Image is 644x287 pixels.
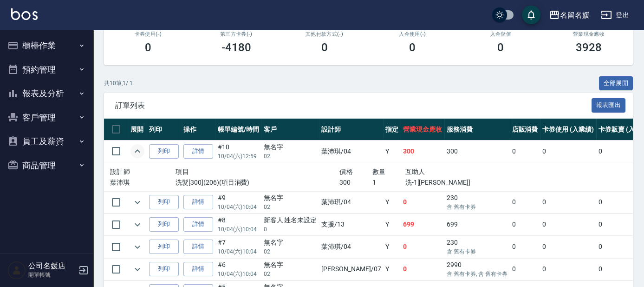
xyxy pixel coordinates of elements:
p: 10/04 (六) 12:59 [218,152,259,160]
a: 詳情 [183,217,213,232]
td: 0 [510,214,540,235]
p: 300 [339,178,372,187]
div: 無名字 [264,238,317,247]
span: 設計師 [110,168,130,175]
p: 10/04 (六) 10:04 [218,247,259,256]
td: Y [383,140,401,162]
td: Y [383,236,401,258]
td: 葉沛琪 /04 [319,236,383,258]
td: 0 [540,214,596,235]
button: expand row [130,240,144,254]
a: 報表匯出 [592,100,626,109]
div: 新客人 姓名未設定 [264,215,317,225]
td: 230 [444,191,509,213]
td: #6 [215,258,261,280]
button: save [522,6,540,24]
p: 共 10 筆, 1 / 1 [104,79,133,87]
td: 300 [444,140,509,162]
td: [PERSON_NAME] /07 [319,258,383,280]
h2: 入金儲值 [468,31,533,37]
th: 操作 [181,119,215,140]
td: #9 [215,191,261,213]
p: 02 [264,203,317,211]
span: 訂單列表 [115,101,592,110]
td: 0 [540,258,596,280]
td: 0 [510,140,540,162]
th: 服務消費 [444,119,509,140]
button: expand row [130,262,144,276]
p: 0 [264,225,317,234]
h3: -4180 [221,41,251,54]
button: 商品管理 [4,154,89,178]
div: 無名字 [264,260,317,270]
img: Logo [11,8,38,20]
td: 0 [401,258,444,280]
h3: 0 [497,41,504,54]
button: 預約管理 [4,58,89,82]
p: 02 [264,270,317,278]
td: 230 [444,236,509,258]
h2: 入金使用(-) [379,31,445,37]
button: 櫃檯作業 [4,33,89,58]
h3: 0 [409,41,416,54]
p: 1 [372,178,405,187]
td: 葉沛琪 /04 [319,191,383,213]
span: 價格 [339,168,353,175]
h2: 營業現金應收 [556,31,622,37]
button: 列印 [149,195,179,209]
th: 客戶 [261,119,319,140]
p: 開單帳號 [28,271,76,279]
p: 10/04 (六) 10:04 [218,225,259,234]
button: 列印 [149,262,179,276]
p: 洗-1[[PERSON_NAME]] [405,178,504,187]
td: Y [383,214,401,235]
td: 0 [510,236,540,258]
a: 詳情 [183,262,213,276]
h3: 3928 [576,41,602,54]
td: 0 [510,191,540,213]
h2: 其他付款方式(-) [292,31,358,37]
td: 支援 /13 [319,214,383,235]
button: 列印 [149,240,179,254]
div: 無名字 [264,142,317,152]
span: 互助人 [405,168,425,175]
td: #8 [215,214,261,235]
p: 葉沛琪 [110,178,176,187]
p: 含 舊有卡券, 含 舊有卡券 [447,270,507,278]
td: 0 [540,140,596,162]
th: 指定 [383,119,401,140]
button: expand row [130,218,144,232]
th: 店販消費 [510,119,540,140]
th: 帳單編號/時間 [215,119,261,140]
td: 699 [401,214,444,235]
img: Person [7,261,26,280]
div: 名留名媛 [560,9,590,21]
td: 0 [540,236,596,258]
td: 0 [401,236,444,258]
button: 全部展開 [599,76,633,91]
td: 300 [401,140,444,162]
th: 設計師 [319,119,383,140]
button: 報表及分析 [4,81,89,106]
p: 含 舊有卡券 [447,203,507,211]
p: 02 [264,152,317,160]
h3: 0 [321,41,328,54]
p: 10/04 (六) 10:04 [218,203,259,211]
td: 0 [401,191,444,213]
button: expand row [130,144,144,158]
a: 詳情 [183,240,213,254]
td: #10 [215,140,261,162]
td: #7 [215,236,261,258]
p: 10/04 (六) 10:04 [218,270,259,278]
button: expand row [130,195,144,209]
td: 葉沛琪 /04 [319,140,383,162]
td: Y [383,191,401,213]
p: 02 [264,247,317,256]
td: Y [383,258,401,280]
th: 列印 [147,119,181,140]
td: 0 [540,191,596,213]
th: 營業現金應收 [401,119,444,140]
p: 含 舊有卡券 [447,247,507,256]
h2: 第三方卡券(-) [203,31,269,37]
a: 詳情 [183,144,213,159]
